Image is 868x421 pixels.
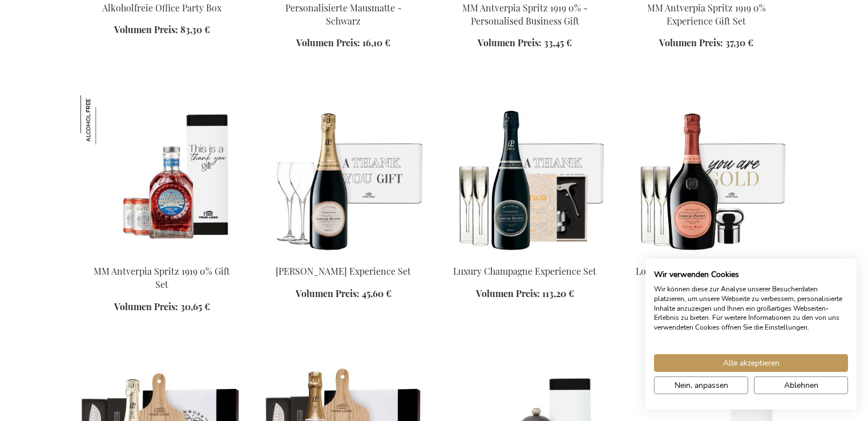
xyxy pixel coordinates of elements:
[478,37,542,49] span: Volumen Preis:
[754,376,848,394] button: Alle verweigern cookies
[296,287,360,299] span: Volumen Preis:
[443,95,607,255] img: Luxury Champagne Experience Set
[659,37,723,49] span: Volumen Preis:
[625,251,788,262] a: Long Lasting Rosé Champagne Set
[362,37,390,49] span: 16,10 €
[542,287,574,299] span: 113,20 €
[462,2,588,27] a: MM Antverpia Spritz 1919 0% - Personalised Business Gift
[453,265,596,277] a: Luxury Champagne Experience Set
[443,251,607,262] a: Luxury Champagne Experience Set
[296,287,391,300] a: Volumen Preis: 45,60 €
[180,23,210,35] span: 83,30 €
[114,300,210,314] a: Volumen Preis: 30,65 €
[654,376,748,394] button: cookie Einstellungen anpassen
[180,300,210,312] span: 30,65 €
[659,37,753,50] a: Volumen Preis: 37,30 €
[544,37,572,49] span: 33,45 €
[478,37,572,50] a: Volumen Preis: 33,45 €
[102,2,221,14] a: Alkoholfreie Office Party Box
[725,37,753,49] span: 37,30 €
[114,300,178,312] span: Volumen Preis:
[636,265,777,277] a: Long Lasting Rosé Champagne Set
[784,379,818,391] span: Ablehnen
[296,37,390,50] a: Volumen Preis: 16,10 €
[654,354,848,372] button: Akzeptieren Sie alle cookies
[94,265,230,290] a: MM Antverpia Spritz 1919 0% Gift Set
[654,284,848,332] p: Wir können diese zur Analyse unserer Besucherdaten platzieren, um unsere Webseite zu verbessern, ...
[276,265,411,277] a: [PERSON_NAME] Experience Set
[296,37,360,49] span: Volumen Preis:
[625,95,788,255] img: Long Lasting Rosé Champagne Set
[262,95,425,255] img: Laurent Perrier Experience Set
[647,2,766,27] a: MM Antverpia Spritz 1919 0% Experience Gift Set
[80,95,130,145] img: MM Antverpia Spritz 1919 0% Gift Set
[654,270,848,280] h2: Wir verwenden Cookies
[723,357,780,369] span: Alle akzeptieren
[114,23,178,35] span: Volumen Preis:
[675,379,728,391] span: Nein, anpassen
[114,23,210,37] a: Volumen Preis: 83,30 €
[476,287,540,299] span: Volumen Preis:
[362,287,391,299] span: 45,60 €
[285,2,402,27] a: Personalisierte Mausmatte - Schwarz
[476,287,574,300] a: Volumen Preis: 113,20 €
[80,95,244,255] img: MM Antverpia Spritz 1919 0% Gift Set
[262,251,425,262] a: Laurent Perrier Experience Set
[80,251,244,262] a: MM Antverpia Spritz 1919 0% Gift Set MM Antverpia Spritz 1919 0% Gift Set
